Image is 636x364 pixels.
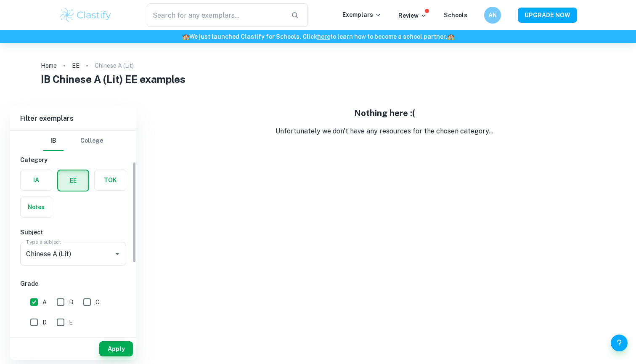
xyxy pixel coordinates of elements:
[182,33,189,40] span: 🏫
[41,60,57,72] a: Home
[42,298,47,307] span: A
[99,341,133,356] button: Apply
[58,170,88,191] button: EE
[41,72,595,87] h1: IB Chinese A (Lit) EE examples
[147,3,284,27] input: Search for any exemplars...
[2,32,634,41] h6: We just launched Clastify for Schools. Click to learn how to become a school partner.
[484,7,501,24] button: AN
[143,107,626,120] h5: Nothing here :(
[20,155,126,165] h6: Category
[43,131,64,151] button: IB
[69,298,73,307] span: B
[111,248,123,260] button: Open
[95,170,126,190] button: TOK
[95,61,134,70] p: Chinese A (Lit)
[611,335,628,351] button: Help and Feedback
[317,33,330,40] a: here
[488,11,498,20] h6: AN
[447,33,454,40] span: 🏫
[444,12,467,19] a: Schools
[43,131,103,151] div: Filter type choice
[42,318,47,327] span: D
[20,228,126,237] h6: Subject
[10,107,136,130] h6: Filter exemplars
[72,60,79,72] a: EE
[21,197,52,217] button: Notes
[95,298,100,307] span: C
[69,318,73,327] span: E
[143,126,626,136] p: Unfortunately we don't have any resources for the chosen category...
[80,131,103,151] button: College
[342,10,382,19] p: Exemplars
[59,7,112,24] img: Clastify logo
[26,238,61,245] label: Type a subject
[398,11,427,20] p: Review
[20,279,126,288] h6: Grade
[21,170,52,190] button: IA
[518,8,577,23] button: UPGRADE NOW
